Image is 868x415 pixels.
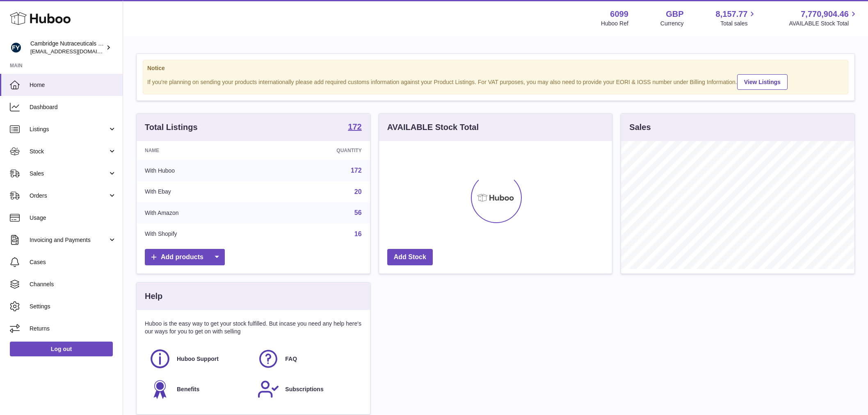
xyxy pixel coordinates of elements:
[354,188,362,195] a: 20
[348,123,361,131] strong: 172
[801,9,849,20] span: 7,770,904.46
[601,20,628,27] div: Huboo Ref
[30,236,108,244] span: Invoicing and Payments
[30,170,108,178] span: Sales
[789,9,858,27] a: 7,770,904.46 AVAILABLE Stock Total
[10,342,113,356] a: Log out
[137,181,264,203] td: With Ebay
[149,348,249,370] a: Huboo Support
[30,192,108,200] span: Orders
[145,249,225,266] a: Add products
[30,125,108,133] span: Listings
[137,223,264,245] td: With Shopify
[629,122,651,133] h3: Sales
[30,303,116,310] span: Settings
[30,214,116,222] span: Usage
[177,355,219,363] span: Huboo Support
[147,73,844,90] div: If you're planning on sending your products internationally please add required customs informati...
[147,64,844,72] strong: Notice
[137,202,264,223] td: With Amazon
[145,291,162,302] h3: Help
[716,9,748,20] span: 8,157.77
[257,378,357,400] a: Subscriptions
[137,141,264,160] th: Name
[610,9,628,20] strong: 6099
[666,9,683,20] strong: GBP
[737,74,788,90] a: View Listings
[145,320,362,335] p: Huboo is the easy way to get your stock fulfilled. But incase you need any help here's our ways f...
[30,148,108,155] span: Stock
[789,20,858,27] span: AVAILABLE Stock Total
[716,9,757,27] a: 8,157.77 Total sales
[149,378,249,400] a: Benefits
[354,230,362,237] a: 16
[30,325,116,333] span: Returns
[720,20,757,27] span: Total sales
[30,280,116,288] span: Channels
[660,20,684,27] div: Currency
[354,209,362,216] a: 56
[30,81,116,89] span: Home
[387,122,479,133] h3: AVAILABLE Stock Total
[387,249,433,266] a: Add Stock
[30,40,104,55] div: Cambridge Nutraceuticals Ltd
[137,160,264,181] td: With Huboo
[145,122,198,133] h3: Total Listings
[351,167,362,174] a: 172
[10,41,22,54] img: huboo@camnutra.com
[285,385,323,393] span: Subscriptions
[30,258,116,266] span: Cases
[348,123,361,132] a: 172
[285,355,297,363] span: FAQ
[177,385,199,393] span: Benefits
[257,348,357,370] a: FAQ
[30,48,121,55] span: [EMAIL_ADDRESS][DOMAIN_NAME]
[264,141,370,160] th: Quantity
[30,103,116,111] span: Dashboard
